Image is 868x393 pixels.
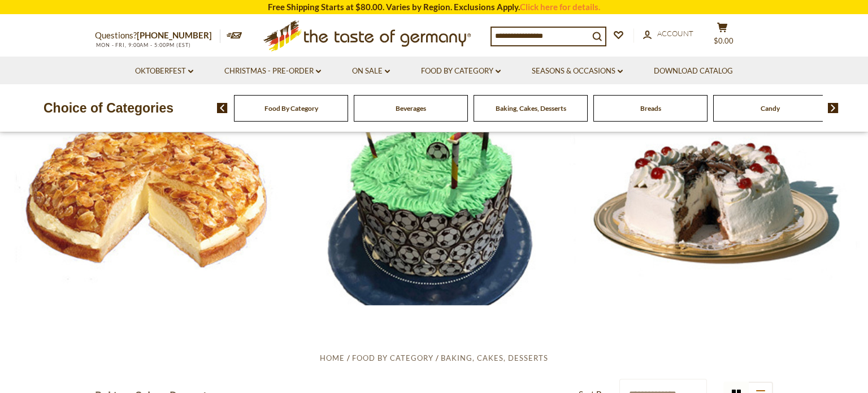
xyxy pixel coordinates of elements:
img: next arrow [828,103,839,113]
p: Questions? [95,28,220,43]
a: Christmas - PRE-ORDER [224,65,321,77]
a: Breads [640,104,661,113]
a: Baking, Cakes, Desserts [441,353,548,362]
button: $0.00 [705,22,739,50]
a: Candy [761,104,780,113]
img: previous arrow [217,103,228,113]
a: Beverages [396,104,426,113]
span: Account [657,29,693,38]
a: On Sale [352,65,390,77]
a: Food By Category [421,65,501,77]
a: Home [320,353,345,362]
span: $0.00 [714,36,734,45]
a: Food By Category [352,353,433,362]
a: Click here for details. [520,2,600,12]
a: Food By Category [264,104,318,113]
span: MON - FRI, 9:00AM - 5:00PM (EST) [95,42,191,48]
a: Oktoberfest [135,65,193,77]
a: Account [643,28,693,40]
a: Download Catalog [654,65,733,77]
a: Seasons & Occasions [532,65,623,77]
a: Baking, Cakes, Desserts [496,104,566,113]
a: [PHONE_NUMBER] [137,30,212,40]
